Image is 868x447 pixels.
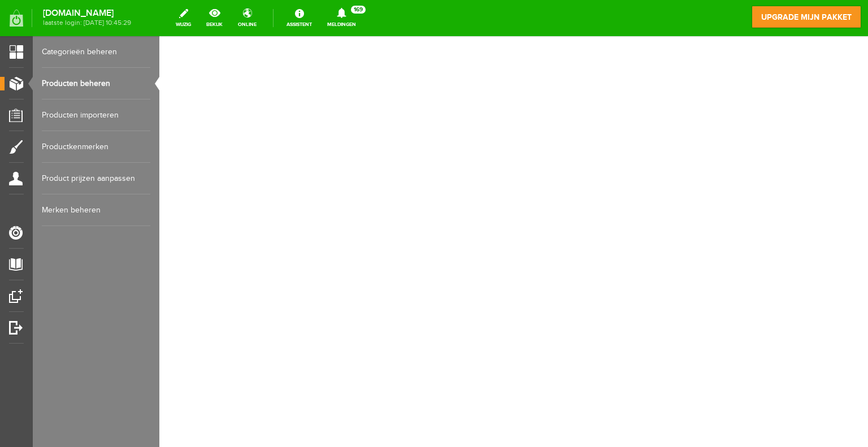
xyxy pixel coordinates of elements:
a: Assistent [280,6,319,31]
a: Producten beheren [42,68,150,99]
span: laatste login: [DATE] 10:45:29 [43,20,131,26]
a: Product prijzen aanpassen [42,163,150,194]
a: bekijk [199,6,229,31]
strong: [DOMAIN_NAME] [43,10,131,16]
a: Merken beheren [42,194,150,226]
a: Producten importeren [42,99,150,131]
a: upgrade mijn pakket [752,6,861,28]
a: online [231,6,263,31]
a: Meldingen169 [320,6,363,31]
a: Productkenmerken [42,131,150,163]
a: wijzig [169,6,198,31]
span: 169 [351,6,366,14]
a: Categorieën beheren [42,36,150,68]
